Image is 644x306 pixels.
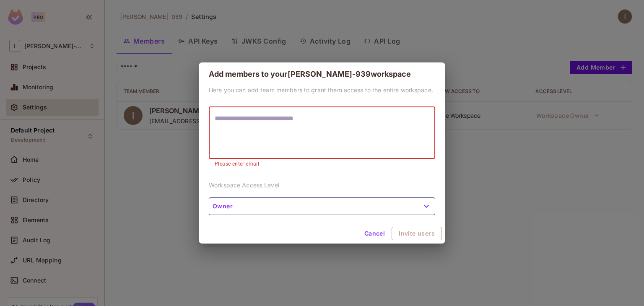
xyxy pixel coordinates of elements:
[209,197,435,215] button: Owner
[199,62,445,86] h2: Add members to your [PERSON_NAME]-939 workspace
[209,86,435,94] p: Here you can add team members to grant them access to the entire workspace.
[209,181,435,189] p: Workspace Access Level
[392,227,442,240] button: Invite users
[361,227,388,240] button: Cancel
[215,160,429,169] p: Please enter email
